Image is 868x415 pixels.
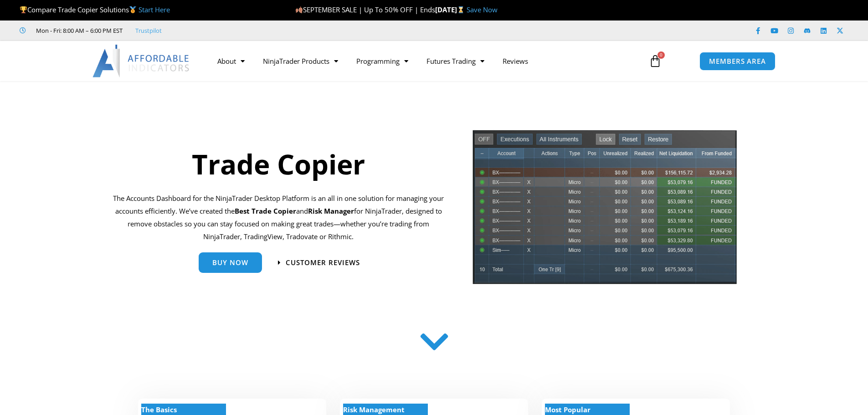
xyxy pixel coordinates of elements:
[472,129,738,292] img: tradecopier | Affordable Indicators – NinjaTrader
[347,51,417,72] a: Programming
[199,252,262,273] a: Buy Now
[417,51,493,72] a: Futures Trading
[113,145,444,183] h1: Trade Copier
[20,5,170,14] span: Compare Trade Copier Solutions
[235,206,296,215] b: Best Trade Copier
[139,5,170,14] a: Start Here
[467,5,498,14] a: Save Now
[493,51,537,72] a: Reviews
[286,259,360,266] span: Customer Reviews
[699,52,776,71] a: MEMBERS AREA
[296,6,303,13] img: 🍂
[635,48,675,74] a: 0
[254,51,347,72] a: NinjaTrader Products
[278,259,360,266] a: Customer Reviews
[709,58,766,65] span: MEMBERS AREA
[657,51,665,59] span: 0
[20,6,27,13] img: 🏆
[135,25,162,36] a: Trustpilot
[141,405,177,414] strong: The Basics
[435,5,467,14] strong: [DATE]
[208,51,638,72] nav: Menu
[308,206,354,215] strong: Risk Manager
[208,51,254,72] a: About
[545,405,591,414] strong: Most Popular
[343,405,405,414] strong: Risk Management
[92,45,190,77] img: LogoAI | Affordable Indicators – NinjaTrader
[129,6,136,13] img: 🥇
[457,6,464,13] img: ⌛
[212,259,248,266] span: Buy Now
[295,5,435,14] span: SEPTEMBER SALE | Up To 50% OFF | Ends
[113,192,444,243] p: The Accounts Dashboard for the NinjaTrader Desktop Platform is an all in one solution for managin...
[34,25,123,36] span: Mon - Fri: 8:00 AM – 6:00 PM EST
